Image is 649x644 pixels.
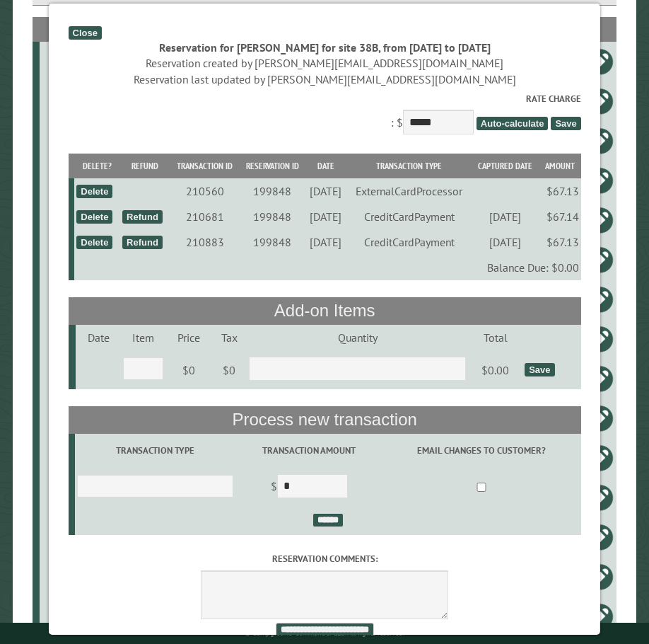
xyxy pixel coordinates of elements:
td: $67.13 [539,229,580,255]
div: 60 [45,530,82,544]
div: Reservation last updated by [PERSON_NAME][EMAIL_ADDRESS][DOMAIN_NAME] [68,71,580,87]
th: Refund [120,154,170,178]
td: Tax [211,325,247,350]
td: 199848 [240,229,305,255]
div: 10A [45,570,82,584]
td: $0 [211,350,247,390]
label: Rate Charge [68,92,580,105]
th: Transaction Type [346,154,472,178]
td: 210681 [170,204,240,229]
td: $0.00 [468,350,522,390]
div: Close [68,26,101,40]
td: [DATE] [472,204,539,229]
th: Delete? [74,154,120,178]
td: [DATE] [305,229,346,255]
div: 1 [45,490,82,505]
div: 38B [45,54,82,69]
div: 51 [45,372,82,386]
div: 2 [45,411,82,425]
span: Save [551,117,580,130]
label: Email changes to customer? [384,444,578,457]
small: © Campground Commander LLC. All rights reserved. [245,628,404,638]
div: Delete [76,210,112,224]
th: Captured Date [472,154,539,178]
div: Refund [122,210,163,224]
div: Save [525,363,554,376]
th: Date [305,154,346,178]
div: 20A [45,253,82,267]
th: Reservation ID [240,154,305,178]
td: Balance Due: $0.00 [74,255,581,280]
td: 199848 [240,204,305,229]
td: 199848 [240,178,305,204]
div: Reservation for [PERSON_NAME] for site 38B, from [DATE] to [DATE] [68,40,580,55]
th: Add-on Items [68,297,580,324]
td: Total [468,325,522,350]
div: 9 [45,94,82,108]
label: Transaction Type [77,444,233,457]
div: 10B [45,609,82,623]
div: 7 [45,332,82,346]
th: Amount [539,154,580,178]
div: Refund [122,236,163,249]
div: 12 [45,451,82,465]
div: Delete [76,236,112,249]
td: $67.14 [539,204,580,229]
td: ExternalCardProcessor [346,178,472,204]
td: Date [76,325,120,350]
td: $ [236,468,382,507]
td: Quantity [247,325,468,350]
td: $67.13 [539,178,580,204]
td: [DATE] [472,229,539,255]
td: 210560 [170,178,240,204]
th: Site [40,17,85,42]
th: Transaction ID [170,154,240,178]
td: CreditCardPayment [346,229,472,255]
td: Price [165,325,211,350]
div: : $ [68,92,580,138]
td: 210883 [170,229,240,255]
th: Process new transaction [68,406,580,433]
div: 44A [45,134,82,148]
div: Reservation created by [PERSON_NAME][EMAIL_ADDRESS][DOMAIN_NAME] [68,55,580,71]
div: 5 [45,173,82,188]
span: Auto-calculate [476,117,549,130]
div: 20 [45,292,82,306]
label: Transaction Amount [238,444,380,457]
div: Delete [76,185,112,198]
td: Item [121,325,165,350]
td: $0 [165,350,211,390]
div: 22 [45,213,82,227]
td: [DATE] [305,204,346,229]
label: Reservation comments: [68,552,580,565]
td: [DATE] [305,178,346,204]
td: CreditCardPayment [346,204,472,229]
